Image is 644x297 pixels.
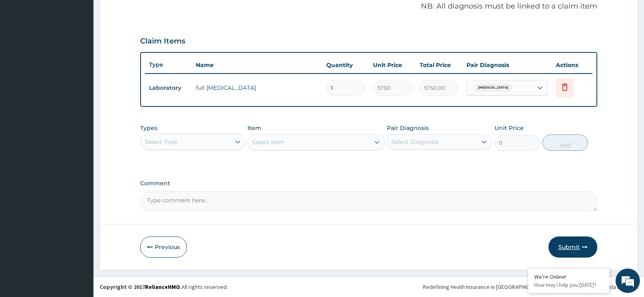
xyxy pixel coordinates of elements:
td: full [MEDICAL_DATA] [192,80,322,96]
strong: Copyright © 2017 . [100,283,182,290]
label: Unit Price [494,124,524,132]
img: d_794563401_company_1708531726252_794563401 [15,41,33,61]
button: Add [542,134,588,151]
h3: Claim Items [140,37,185,46]
label: Comment [140,180,597,187]
th: Type [145,57,192,72]
div: Minimize live chat window [133,4,153,24]
th: Pair Diagnosis [462,57,552,73]
label: Item [247,124,261,132]
button: Submit [549,236,597,258]
button: Previous [140,236,187,258]
th: Quantity [322,57,369,73]
th: Unit Price [369,57,416,73]
div: Chat with us now [42,46,137,56]
div: Select Type [145,138,177,146]
td: Laboratory [145,80,192,95]
th: Name [192,57,322,73]
label: Pair Diagnosis [387,124,429,132]
th: Actions [552,57,592,73]
div: Redefining Heath Insurance in [GEOGRAPHIC_DATA] using Telemedicine and Data Science! [423,283,638,291]
textarea: Type your message and hit 'Enter' [4,205,155,233]
footer: All rights reserved. [93,276,644,297]
span: We're online! [47,94,112,176]
span: [MEDICAL_DATA] [474,84,512,92]
div: We're Online! [534,273,603,280]
div: Select Diagnosis [391,138,439,146]
th: Total Price [416,57,462,73]
p: How may I help you today? [534,282,603,288]
a: RelianceHMO [145,283,180,290]
label: Types [140,125,157,132]
p: NB: All diagnosis must be linked to a claim item [140,1,597,12]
